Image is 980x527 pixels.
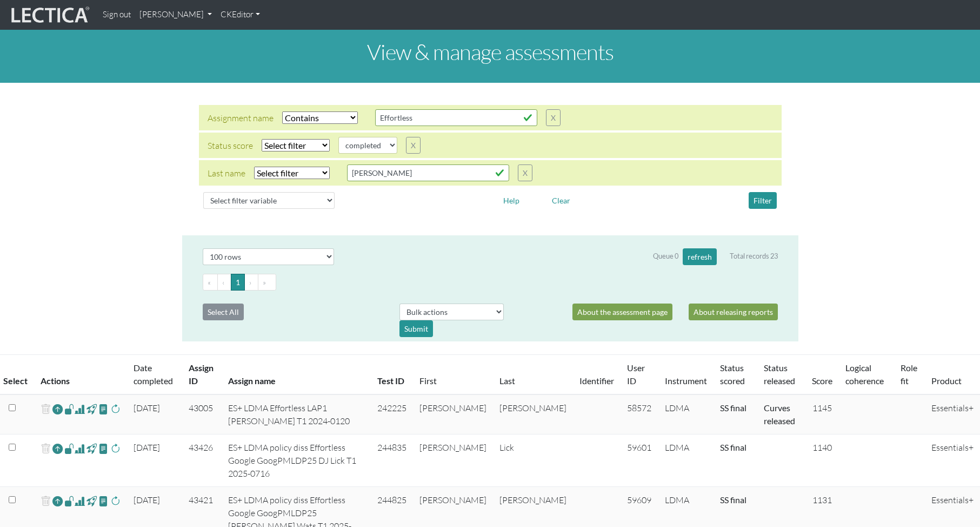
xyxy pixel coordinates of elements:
[182,394,222,434] td: 43005
[764,403,795,426] a: Basic released = basic report without a score has been released, Score(s) released = for Lectica ...
[64,495,75,507] span: view
[203,304,244,320] button: Select All
[98,403,109,415] span: view
[812,442,832,453] span: 1140
[720,403,746,413] a: Completed = assessment has been completed; CS scored = assessment has been CLAS scored; LS scored...
[110,495,121,508] span: rescore
[812,403,832,413] span: 1145
[764,363,795,386] a: Status released
[419,376,437,386] a: First
[98,442,109,454] span: view
[547,192,575,209] button: Clear
[231,274,245,291] button: Go to page 1
[925,394,980,434] td: Essentials+
[665,376,707,386] a: Instrument
[498,194,524,205] a: Help
[203,274,778,291] ul: Pagination
[720,495,746,505] a: Completed = assessment has been completed; CS scored = assessment has been CLAS scored; LS scored...
[75,495,85,508] span: Analyst score
[110,442,121,455] span: rescore
[98,495,109,507] span: view
[75,442,85,455] span: Analyst score
[413,394,493,434] td: [PERSON_NAME]
[52,401,63,417] a: Reopen
[493,434,573,487] td: Lick
[621,394,658,434] td: 58572
[222,434,371,487] td: ES+ LDMA policy diss Effortless Google GoogPMLDP25 DJ Lick T1 2025-0716
[208,139,253,152] div: Status score
[64,442,75,454] span: view
[546,109,561,126] button: X
[222,394,371,434] td: ES+ LDMA Effortless LAP1 [PERSON_NAME] T1 2024-0120
[127,434,182,487] td: [DATE]
[41,441,51,457] span: delete
[41,401,51,417] span: delete
[52,441,63,457] a: Reopen
[86,442,97,454] span: view
[399,320,433,337] div: Submit
[127,394,182,434] td: [DATE]
[498,192,524,209] button: Help
[720,363,745,386] a: Status scored
[925,434,980,487] td: Essentials+
[75,403,85,416] span: Analyst score
[579,376,614,386] a: Identifier
[749,192,777,209] button: Filter
[812,376,832,386] a: Score
[518,164,532,181] button: X
[9,5,90,25] img: lecticalive
[182,355,222,395] th: Assign ID
[658,434,714,487] td: LDMA
[572,304,672,320] a: About the assessment page
[86,403,97,415] span: view
[901,363,917,386] a: Role fit
[371,394,413,434] td: 242225
[653,248,778,265] div: Queue 0 Total records 23
[86,495,97,507] span: view
[621,434,658,487] td: 59601
[208,111,274,124] div: Assignment name
[52,493,63,509] a: Reopen
[689,304,778,320] a: About releasing reports
[658,394,714,434] td: LDMA
[41,493,51,509] span: delete
[493,394,573,434] td: [PERSON_NAME]
[413,434,493,487] td: [PERSON_NAME]
[371,355,413,395] th: Test ID
[222,355,371,395] th: Assign name
[812,495,832,505] span: 1131
[931,376,962,386] a: Product
[134,363,173,386] a: Date completed
[371,434,413,487] td: 244835
[216,4,264,25] a: CKEditor
[208,167,245,180] div: Last name
[683,248,717,265] button: refresh
[627,363,645,386] a: User ID
[64,403,75,415] span: view
[98,4,135,25] a: Sign out
[135,4,216,25] a: [PERSON_NAME]
[406,137,421,154] button: X
[845,363,884,386] a: Logical coherence
[34,355,127,395] th: Actions
[182,434,222,487] td: 43426
[499,376,515,386] a: Last
[720,442,746,452] a: Completed = assessment has been completed; CS scored = assessment has been CLAS scored; LS scored...
[110,403,121,416] span: rescore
